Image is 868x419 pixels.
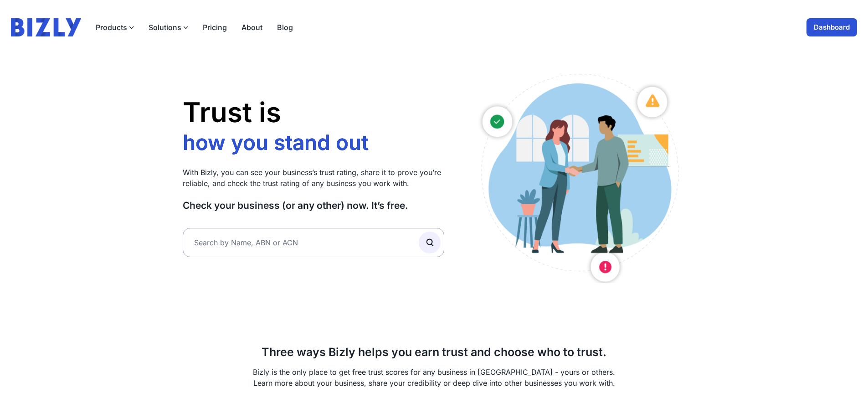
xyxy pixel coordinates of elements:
[203,22,227,33] a: Pricing
[806,18,857,36] a: Dashboard
[183,200,445,212] h3: Check your business (or any other) now. It’s free.
[277,22,293,33] a: Blog
[183,367,686,388] p: Bizly is the only place to get free trust scores for any business in [GEOGRAPHIC_DATA] - yours or...
[472,69,685,283] img: Australian small business owners illustration
[183,167,445,189] p: With Bizly, you can see your business’s trust rating, share it to prove you’re reliable, and chec...
[183,130,374,156] li: who you work with
[241,22,262,33] a: About
[183,345,686,359] h2: Three ways Bizly helps you earn trust and choose who to trust.
[183,96,281,129] span: Trust is
[183,228,445,257] input: Search by Name, ABN or ACN
[149,22,188,33] button: Solutions
[96,22,134,33] button: Products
